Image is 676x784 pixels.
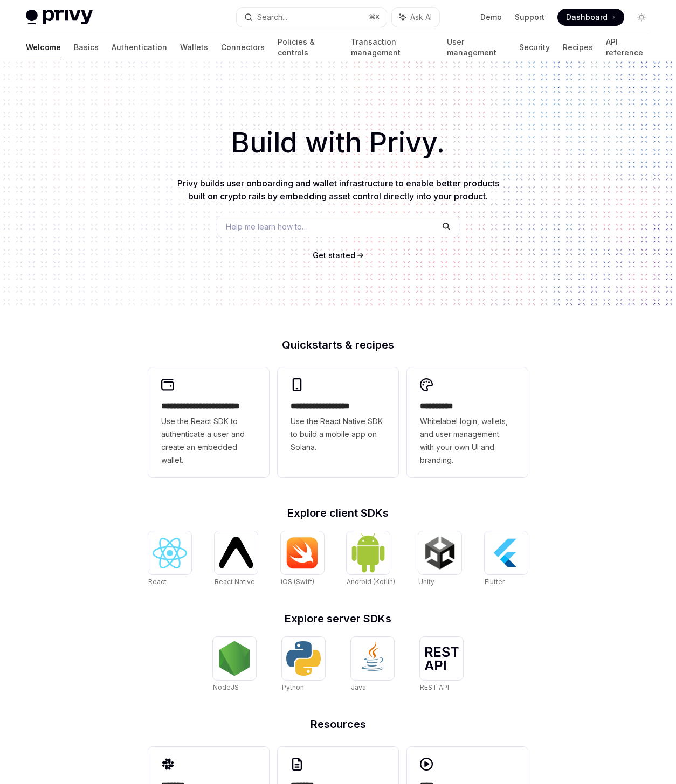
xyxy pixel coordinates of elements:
[278,367,398,477] a: **** **** **** ***Use the React Native SDK to build a mobile app on Solana.
[420,637,463,693] a: REST APIREST API
[215,578,255,586] span: React Native
[355,641,390,676] img: Java
[485,578,505,586] span: Flutter
[447,34,506,60] a: User management
[606,34,650,60] a: API reference
[153,538,187,568] img: React
[148,508,528,518] h2: Explore client SDKs
[633,9,650,26] button: Toggle dark mode
[281,531,324,587] a: iOS (Swift)iOS (Swift)
[148,339,528,350] h2: Quickstarts & recipes
[351,34,434,60] a: Transaction management
[369,13,380,22] span: ⌘ K
[282,683,304,691] span: Python
[563,34,593,60] a: Recipes
[347,578,395,586] span: Android (Kotlin)
[347,531,395,587] a: Android (Kotlin)Android (Kotlin)
[221,34,265,60] a: Connectors
[213,637,256,693] a: NodeJSNodeJS
[424,647,459,670] img: REST API
[485,531,528,587] a: FlutterFlutter
[17,122,659,164] h1: Build with Privy.
[281,578,314,586] span: iOS (Swift)
[148,613,528,624] h2: Explore server SDKs
[180,34,208,60] a: Wallets
[215,531,258,587] a: React NativeReact Native
[161,415,256,467] span: Use the React SDK to authenticate a user and create an embedded wallet.
[313,251,355,260] span: Get started
[410,12,432,23] span: Ask AI
[282,637,325,693] a: PythonPython
[148,531,191,587] a: ReactReact
[519,34,550,60] a: Security
[237,8,386,27] button: Search...⌘K
[313,250,355,261] a: Get started
[420,415,515,467] span: Whitelabel login, wallets, and user management with your own UI and branding.
[351,637,394,693] a: JavaJava
[351,532,385,573] img: Android (Kotlin)
[112,34,167,60] a: Authentication
[423,536,457,570] img: Unity
[557,9,624,26] a: Dashboard
[148,578,167,586] span: React
[177,178,499,202] span: Privy builds user onboarding and wallet infrastructure to enable better products built on crypto ...
[515,12,544,23] a: Support
[278,34,338,60] a: Policies & controls
[26,34,61,60] a: Welcome
[148,719,528,730] h2: Resources
[418,578,434,586] span: Unity
[217,641,252,676] img: NodeJS
[420,683,449,691] span: REST API
[257,11,287,24] div: Search...
[418,531,461,587] a: UnityUnity
[407,367,528,477] a: **** *****Whitelabel login, wallets, and user management with your own UI and branding.
[74,34,99,60] a: Basics
[286,641,321,676] img: Python
[392,8,439,27] button: Ask AI
[489,536,523,570] img: Flutter
[219,537,253,568] img: React Native
[566,12,608,23] span: Dashboard
[226,221,308,232] span: Help me learn how to…
[26,10,93,25] img: light logo
[213,683,239,691] span: NodeJS
[285,537,320,569] img: iOS (Swift)
[351,683,366,691] span: Java
[480,12,502,23] a: Demo
[291,415,385,454] span: Use the React Native SDK to build a mobile app on Solana.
